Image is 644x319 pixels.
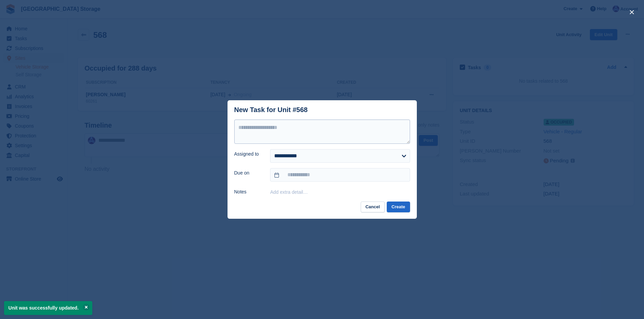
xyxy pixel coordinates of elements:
[234,188,262,195] label: Notes
[234,106,308,114] div: New Task for Unit #568
[234,169,262,177] label: Due on
[361,202,385,213] button: Cancel
[626,7,637,18] button: close
[270,189,308,195] button: Add extra detail…
[4,301,92,315] p: Unit was successfully updated.
[234,151,262,158] label: Assigned to
[387,202,410,213] button: Create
